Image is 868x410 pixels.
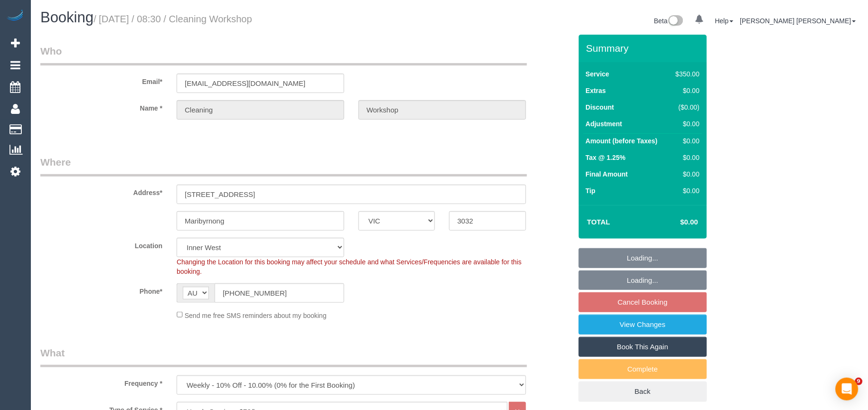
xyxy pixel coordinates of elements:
div: $0.00 [672,186,699,196]
div: Open Intercom Messenger [836,378,859,401]
legend: Who [40,44,527,65]
label: Final Amount [586,169,628,179]
label: Frequency * [33,375,170,388]
input: Phone* [215,283,344,303]
legend: What [40,346,527,367]
label: Adjustment [586,119,623,129]
label: Tip [586,186,596,196]
label: Discount [586,102,614,112]
span: Booking [40,9,94,26]
input: Suburb* [177,211,344,231]
a: Beta [654,17,684,25]
a: [PERSON_NAME] [PERSON_NAME] [740,17,856,25]
label: Address* [33,185,170,197]
label: Extras [586,86,606,95]
div: ($0.00) [672,102,699,112]
h3: Summary [586,43,702,54]
legend: Where [40,155,527,177]
strong: Total [587,218,611,226]
small: / [DATE] / 08:30 / Cleaning Workshop [94,14,252,24]
div: $350.00 [672,69,699,79]
a: Book This Again [579,337,707,357]
a: Back [579,382,707,401]
label: Location [33,238,170,251]
div: $0.00 [672,86,699,95]
h4: $0.00 [652,218,698,226]
input: Email* [177,74,344,93]
div: $0.00 [672,136,699,146]
span: Send me free SMS reminders about my booking [185,311,327,319]
img: New interface [668,15,683,28]
span: Changing the Location for this booking may affect your schedule and what Services/Frequencies are... [177,258,522,275]
img: Automaid Logo [6,9,25,23]
div: $0.00 [672,153,699,162]
label: Service [586,69,610,79]
a: Help [715,17,734,25]
input: Last Name* [359,100,526,120]
label: Email* [33,74,170,86]
label: Tax @ 1.25% [586,153,626,162]
label: Name * [33,100,170,113]
input: First Name* [177,100,344,120]
a: View Changes [579,315,707,335]
label: Phone* [33,283,170,296]
div: $0.00 [672,169,699,179]
input: Post Code* [449,211,526,231]
span: 9 [855,378,863,385]
label: Amount (before Taxes) [586,136,658,146]
div: $0.00 [672,119,699,129]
